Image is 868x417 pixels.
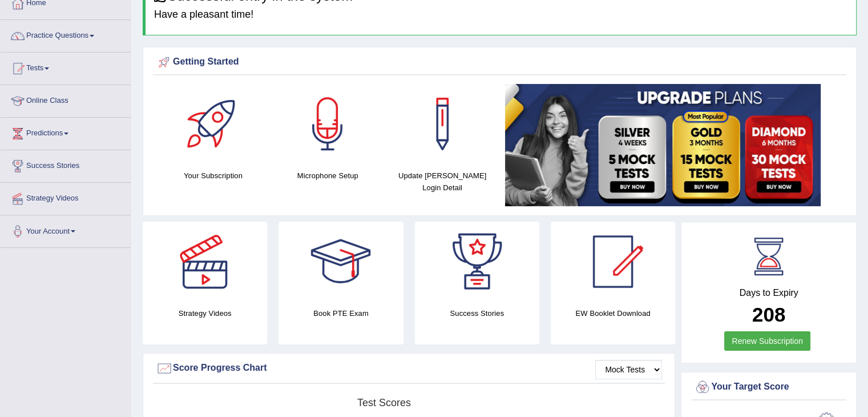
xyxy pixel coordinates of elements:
h4: Your Subscription [162,170,265,182]
a: Online Class [1,85,131,114]
a: Success Stories [1,150,131,179]
a: Renew Subscription [724,331,810,351]
tspan: Test scores [357,397,411,408]
h4: Have a pleasant time! [154,9,847,21]
a: Strategy Videos [1,183,131,211]
b: 208 [752,303,785,326]
a: Your Account [1,215,131,244]
h4: Book PTE Exam [278,307,403,319]
h4: Microphone Setup [276,170,380,182]
img: small5.jpg [505,84,821,206]
a: Practice Questions [1,20,131,49]
div: Score Progress Chart [156,360,662,377]
h4: Strategy Videos [143,307,267,319]
div: Your Target Score [694,379,843,396]
a: Predictions [1,118,131,146]
div: Getting Started [156,54,843,71]
h4: Days to Expiry [694,288,843,298]
h4: Success Stories [415,307,539,319]
a: Tests [1,53,131,81]
h4: Update [PERSON_NAME] Login Detail [391,170,494,194]
h4: EW Booklet Download [551,307,675,319]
